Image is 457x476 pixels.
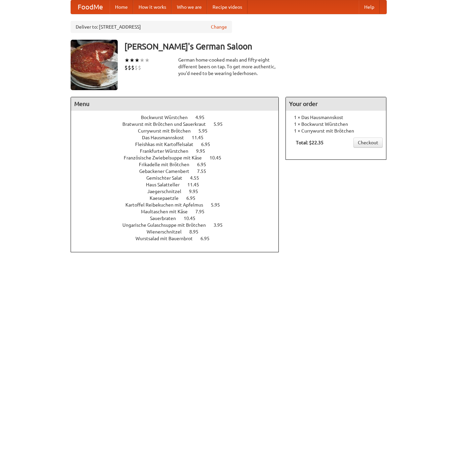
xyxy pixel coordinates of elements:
span: 6.95 [201,142,217,147]
a: Who we are [172,0,207,14]
a: Das Hausmannskost 11.45 [142,135,216,140]
span: Fleishkas mit Kartoffelsalat [135,142,200,147]
a: Gebackener Camenbert 7.55 [139,169,219,174]
li: ★ [124,57,129,64]
span: 9.95 [189,189,205,194]
span: 5.95 [211,202,227,208]
span: 10.45 [210,155,228,160]
li: ★ [129,57,135,64]
a: Change [211,24,227,30]
span: Frikadelle mit Brötchen [139,162,196,167]
a: Fleishkas mit Kartoffelsalat 6.95 [135,142,223,147]
a: FoodMe [71,0,110,14]
h4: Menu [71,97,279,111]
b: Total: $22.35 [296,140,323,145]
div: German home-cooked meals and fifty-eight different beers on tap. To get more authentic, you'd nee... [178,57,279,77]
span: Das Hausmannskost [142,135,191,140]
span: 10.45 [184,216,202,221]
span: Currywurst mit Brötchen [138,128,197,134]
li: 1 × Das Hausmannskost [289,114,383,121]
span: Kaesepaetzle [150,195,185,201]
a: Frikadelle mit Brötchen 6.95 [139,162,219,167]
a: Ungarische Gulaschsuppe mit Brötchen 3.95 [122,222,235,228]
span: Ungarische Gulaschsuppe mit Brötchen [122,222,213,228]
a: Gemischter Salat 4.55 [146,175,212,181]
a: Maultaschen mit Käse 7.95 [141,209,217,214]
li: $ [138,64,141,71]
span: 3.95 [214,222,229,228]
a: Checkout [353,138,383,148]
a: Wienerschnitzel 8.95 [147,229,211,234]
img: angular.jpg [71,40,118,90]
span: Frankfurter Würstchen [140,148,195,154]
span: Haus Salatteller [146,182,186,187]
a: Wurstsalad mit Bauernbrot 6.95 [136,236,222,241]
li: $ [124,64,128,71]
a: Kaesepaetzle 6.95 [150,195,208,201]
span: Gemischter Salat [146,175,189,181]
a: Help [359,0,380,14]
li: 1 × Currywurst mit Brötchen [289,127,383,134]
span: Kartoffel Reibekuchen mit Apfelmus [125,202,210,208]
span: 6.95 [197,162,213,167]
a: Sauerbraten 10.45 [150,216,208,221]
span: Französische Zwiebelsuppe mit Käse [124,155,208,160]
h4: Your order [286,97,386,111]
span: Maultaschen mit Käse [141,209,194,214]
span: 4.95 [195,115,211,120]
span: 9.95 [196,148,212,154]
span: 8.95 [189,229,205,234]
span: Gebackener Camenbert [139,169,196,174]
li: $ [135,64,138,71]
a: Haus Salatteller 11.45 [146,182,212,187]
span: 7.95 [195,209,211,214]
li: ★ [145,57,150,64]
span: 11.45 [192,135,210,140]
a: Home [110,0,133,14]
span: 4.55 [190,175,206,181]
a: Frankfurter Würstchen 9.95 [140,148,218,154]
span: 5.95 [214,121,229,127]
span: Bratwurst mit Brötchen und Sauerkraut [122,121,213,127]
span: 7.55 [197,169,213,174]
a: How it works [133,0,172,14]
span: Bockwurst Würstchen [141,115,194,120]
a: Currywurst mit Brötchen 5.95 [138,128,220,134]
a: Jaegerschnitzel 9.95 [147,189,211,194]
a: Bockwurst Würstchen 4.95 [141,115,217,120]
span: Wurstsalad mit Bauernbrot [136,236,199,241]
span: Wienerschnitzel [147,229,188,234]
span: 6.95 [186,195,202,201]
a: Französische Zwiebelsuppe mit Käse 10.45 [124,155,234,160]
li: ★ [135,57,140,64]
span: Sauerbraten [150,216,183,221]
h3: [PERSON_NAME]'s German Saloon [124,40,387,53]
span: 11.45 [187,182,206,187]
a: Bratwurst mit Brötchen und Sauerkraut 5.95 [122,121,235,127]
div: Deliver to: [STREET_ADDRESS] [71,21,232,33]
span: Jaegerschnitzel [147,189,188,194]
li: 1 × Bockwurst Würstchen [289,121,383,127]
li: $ [131,64,135,71]
a: Kartoffel Reibekuchen mit Apfelmus 5.95 [125,202,232,208]
li: ★ [140,57,145,64]
span: 5.95 [198,128,214,134]
span: 6.95 [200,236,216,241]
a: Recipe videos [207,0,247,14]
li: $ [128,64,131,71]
